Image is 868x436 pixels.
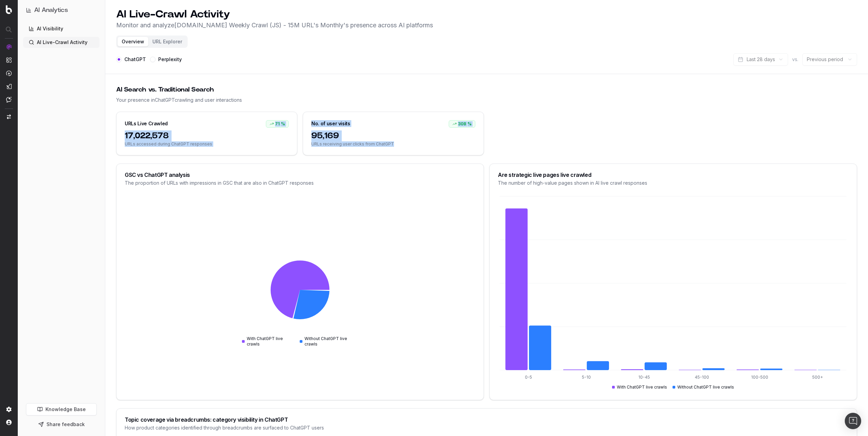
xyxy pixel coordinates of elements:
[124,57,146,62] label: ChatGPT
[118,37,148,46] button: Overview
[638,375,650,380] tspan: 10-45
[242,336,294,347] div: With ChatGPT live crawls
[6,44,12,50] img: Analytics
[23,23,99,34] a: AI Visibility
[467,121,472,127] span: %
[148,37,186,46] button: URL Explorer
[751,375,768,380] tspan: 100-500
[266,120,289,128] div: 71
[116,20,433,30] p: Monitor and analyze [DOMAIN_NAME] Weekly Crawl (JS) - 15M URL's Monthly 's presence across AI pla...
[158,57,182,62] label: Perplexity
[673,384,734,390] div: Without ChatGPT live crawls
[812,375,823,380] tspan: 500+
[125,130,289,141] span: 17,022,578
[26,418,97,431] button: Share feedback
[845,413,861,429] div: Open Intercom Messenger
[34,5,68,15] h1: AI Analytics
[23,37,99,48] a: AI Live-Crawl Activity
[6,70,12,76] img: Activation
[6,420,12,425] img: My account
[311,120,350,127] div: No. of user visits
[612,384,667,390] div: With ChatGPT live crawls
[498,172,849,178] div: Are strategic live pages live crawled
[6,97,12,102] img: Assist
[125,120,168,127] div: URLs Live Crawled
[792,56,798,63] span: vs.
[125,424,849,431] div: How product categories identified through breadcrumbs are surfaced to ChatGPT users
[125,417,849,422] div: Topic coverage via breadcrumbs: category visibility in ChatGPT
[525,375,532,380] tspan: 0-5
[125,180,475,186] div: The proportion of URLs with impressions in GSC that are also in ChatGPT responses
[6,84,12,89] img: Studio
[6,57,12,63] img: Intelligence
[7,114,11,119] img: Switch project
[6,407,12,412] img: Setting
[311,130,475,141] span: 95,169
[311,141,475,147] span: URLs receiving user clicks from ChatGPT
[281,121,285,127] span: %
[26,5,97,15] button: AI Analytics
[116,97,857,103] div: Your presence in ChatGPT crawling and user interactions
[125,172,475,178] div: GSC vs ChatGPT analysis
[26,403,97,416] a: Knowledge Base
[695,375,709,380] tspan: 45-100
[498,180,849,186] div: The number of high-value pages shown in AI live crawl responses
[116,8,433,20] h1: AI Live-Crawl Activity
[582,375,591,380] tspan: 5-10
[449,120,475,128] div: 308
[6,5,12,14] img: Botify logo
[125,141,289,147] span: URLs accessed during ChatGPT responses
[116,85,857,95] div: AI Search vs. Traditional Search
[300,336,358,347] div: Without ChatGPT live crawls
